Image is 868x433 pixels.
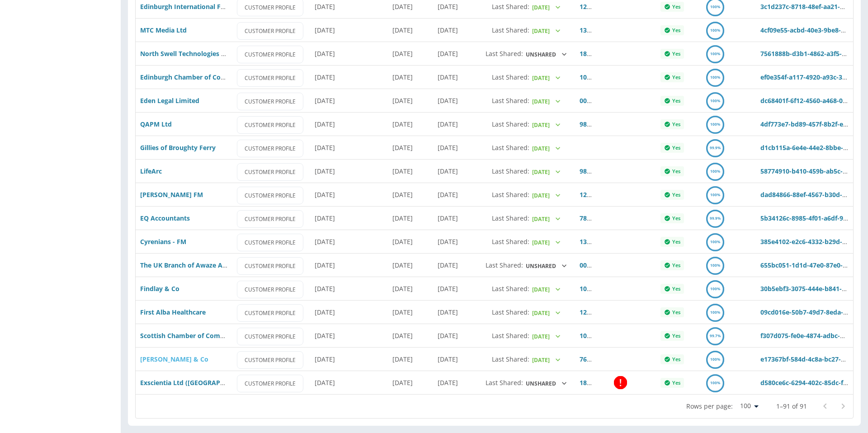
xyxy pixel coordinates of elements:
[525,377,567,391] button: Unshared
[237,304,303,322] a: CUSTOMER PROFILE
[580,96,609,105] a: 00793298
[140,378,256,387] a: Exscientia Ltd ([GEOGRAPHIC_DATA])
[483,254,571,277] div: Last Shared:
[237,257,303,275] a: CUSTOMER PROFILE
[310,136,388,159] div: 16 Jul 2025
[237,375,303,392] a: CUSTOMER PROFILE
[433,112,478,136] div: 04 Jul 2023
[672,75,680,80] p: Yes
[706,284,724,293] a: 100%
[433,300,478,324] div: 04 Jul 2023
[140,284,179,293] a: Findlay & Co
[531,235,561,249] button: [DATE]
[388,347,433,371] div: 02 Jul 2025
[706,96,724,105] a: 100%
[140,143,216,152] a: Gillies of Broughty Ferry
[736,400,762,413] div: 100
[310,18,388,42] div: 22 Jul 2025
[710,216,721,221] text: 99.9%
[433,347,478,371] div: 15 Jun 2023
[706,143,724,152] a: 99.9%
[706,2,724,11] a: 100%
[140,331,312,340] a: Scottish Chamber of Commerce ([GEOGRAPHIC_DATA])
[531,306,561,320] button: [DATE]
[706,355,724,363] a: 100%
[706,214,724,222] a: 99.9%
[531,141,561,155] button: [DATE]
[388,277,433,300] div: 09 Jul 2025
[672,122,680,127] p: Yes
[483,230,571,253] div: Last Shared:
[580,73,612,81] a: 104805613
[580,308,612,316] a: 129561227
[388,230,433,253] div: 09 Jul 2025
[672,169,680,174] p: Yes
[237,210,303,228] a: CUSTOMER PROFILE
[672,98,680,104] p: Yes
[710,75,720,80] text: 100%
[710,380,720,385] text: 100%
[140,237,186,246] a: Cyrenians - FM
[672,286,680,292] p: Yes
[672,333,680,339] p: Yes
[706,190,724,199] a: 100%
[672,310,680,315] p: Yes
[237,328,303,345] a: CUSTOMER PROFILE
[310,206,388,230] div: 15 Jul 2025
[580,261,609,269] a: 00795146
[710,192,720,197] text: 100%
[433,230,478,253] div: 04 Jul 2023
[237,281,303,298] a: CUSTOMER PROFILE
[531,71,561,85] button: [DATE]
[388,112,433,136] div: 11 Jul 2025
[140,96,199,105] a: Eden Legal Limited
[140,308,206,316] a: First Alba Healthcare
[237,93,303,110] a: CUSTOMER PROFILE
[672,380,680,386] p: Yes
[483,371,571,394] div: Last Shared:
[531,0,561,14] button: [DATE]
[140,190,203,199] a: [PERSON_NAME] FM
[237,351,303,369] a: CUSTOMER PROFILE
[580,237,612,246] a: 131833987
[433,159,478,183] div: 04 Jul 2023
[433,42,478,65] div: 07 May 2025
[310,371,388,394] div: 09 Jul 2025
[388,371,433,394] div: 07 Jul 2025
[310,89,388,112] div: 17 Jul 2025
[706,26,724,34] a: 100%
[310,324,388,347] div: 10 Jul 2025
[580,214,601,222] a: 786402
[483,183,571,206] div: Last Shared:
[433,89,478,112] div: 03 Jan 2025
[433,324,478,347] div: 10 Apr 2024
[433,206,478,230] div: 09 Oct 2024
[483,324,571,347] div: Last Shared:
[672,263,680,268] p: Yes
[710,4,720,9] text: 100%
[388,159,433,183] div: 10 Jul 2025
[672,239,680,245] p: Yes
[140,167,162,175] a: LifeArc
[433,65,478,89] div: 04 Jul 2023
[580,49,612,58] a: 181364107
[310,300,388,324] div: 10 Jul 2025
[580,355,601,363] a: 768412
[388,65,433,89] div: 16 Jul 2025
[433,18,478,42] div: 04 Jul 2023
[672,51,680,56] p: Yes
[706,120,724,128] a: 100%
[531,188,561,202] button: [DATE]
[686,402,733,411] p: Rows per page:
[237,234,303,251] a: CUSTOMER PROFILE
[580,331,612,340] a: 107104950
[433,136,478,159] div: 30 Oct 2023
[310,183,388,206] div: 15 Jul 2025
[237,163,303,181] a: CUSTOMER PROFILE
[237,116,303,134] a: CUSTOMER PROFILE
[710,239,720,244] text: 100%
[531,353,561,367] button: [DATE]
[672,28,680,33] p: Yes
[140,49,245,58] a: North Swell Technologies Limited
[710,286,720,291] text: 100%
